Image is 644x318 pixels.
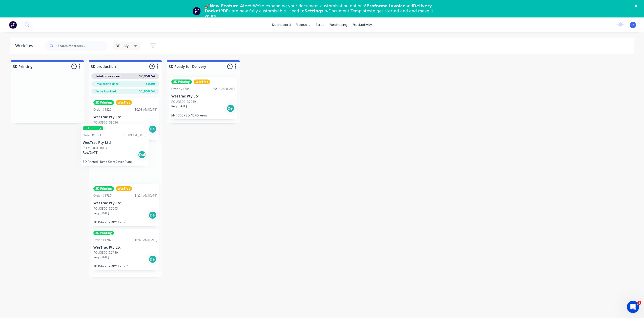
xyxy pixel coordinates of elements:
[205,4,444,19] div: 🚀 We're expanding your document customisation options! and PDFs are now fully customisable. Head ...
[304,9,371,13] b: Settings >
[146,82,155,86] span: $0.00
[634,5,639,8] div: Close
[631,23,634,27] span: JK
[327,21,350,29] div: purchasing
[637,301,641,305] span: 1
[366,4,405,8] b: Proforma Invoice
[269,21,293,29] a: dashboard
[139,89,155,94] span: $2,950.54
[205,4,432,13] b: Delivery Docket
[350,21,375,29] div: productivity
[95,74,121,78] span: Total order value:
[313,21,327,29] div: sales
[9,21,17,29] img: Factory
[95,89,117,94] span: To be invoiced:
[328,9,371,13] a: Document Templates
[116,43,129,48] span: 3D only
[139,74,155,78] span: $2,950.54
[15,43,36,49] div: Workflow
[95,82,119,86] span: Invoiced to date:
[210,4,253,8] b: New Feature Alert:
[293,21,313,29] div: products
[627,301,639,313] iframe: Intercom live chat
[58,41,108,51] input: Search for orders...
[193,7,201,15] img: Profile image for Team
